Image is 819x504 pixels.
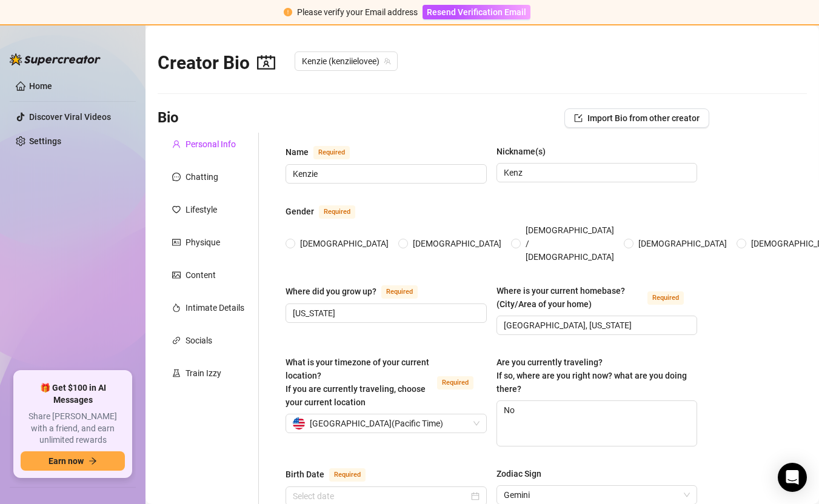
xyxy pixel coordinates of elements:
[172,140,181,148] span: user
[293,307,477,320] input: Where did you grow up?
[186,170,218,184] div: Chatting
[21,411,125,446] span: Share [PERSON_NAME] with a friend, and earn unlimited rewards
[284,8,292,16] span: exclamation-circle
[778,463,807,492] div: Open Intercom Messenger
[302,52,390,70] span: Kenzie (kenziielovee)
[286,205,314,218] div: Gender
[172,369,181,377] span: experiment
[172,238,181,247] span: idcard
[158,51,275,75] h2: Creator Bio
[496,284,643,311] div: Where is your current homebase? (City/Area of your home)
[286,467,379,482] label: Birth Date
[633,237,732,250] span: [DEMOGRAPHIC_DATA]
[564,108,709,128] button: Import Bio from other creator
[172,173,181,181] span: message
[172,303,181,312] span: fire
[158,108,179,128] h3: Bio
[29,136,61,146] a: Settings
[381,285,418,299] span: Required
[497,401,697,446] textarea: No
[186,334,212,347] div: Socials
[427,7,526,17] span: Resend Verification Email
[504,486,690,504] span: Gemini
[29,112,111,122] a: Discover Viral Videos
[423,5,530,19] button: Resend Verification Email
[186,138,236,151] div: Personal Info
[574,114,583,122] span: import
[496,357,687,394] span: Are you currently traveling? If so, where are you right now? what are you doing there?
[313,146,350,159] span: Required
[286,284,431,299] label: Where did you grow up?
[329,468,366,482] span: Required
[286,145,363,159] label: Name
[295,237,393,250] span: [DEMOGRAPHIC_DATA]
[286,285,376,298] div: Where did you grow up?
[186,366,221,380] div: Train Izzy
[504,319,688,332] input: Where is your current homebase? (City/Area of your home)
[172,271,181,279] span: picture
[384,58,391,65] span: team
[297,5,418,19] div: Please verify your Email address
[587,113,700,123] span: Import Bio from other creator
[286,357,429,407] span: What is your timezone of your current location? If you are currently traveling, choose your curre...
[521,224,619,264] span: [DEMOGRAPHIC_DATA] / [DEMOGRAPHIC_DATA]
[186,268,216,282] div: Content
[21,382,125,406] span: 🎁 Get $100 in AI Messages
[48,456,84,466] span: Earn now
[496,145,554,158] label: Nickname(s)
[647,291,684,305] span: Required
[293,489,469,503] input: Birth Date
[496,467,541,480] div: Zodiac Sign
[293,167,477,181] input: Name
[286,468,324,481] div: Birth Date
[172,205,181,214] span: heart
[286,145,309,159] div: Name
[496,467,550,480] label: Zodiac Sign
[21,451,125,471] button: Earn nowarrow-right
[319,205,355,219] span: Required
[286,204,369,219] label: Gender
[186,203,217,216] div: Lifestyle
[186,301,244,314] div: Intimate Details
[504,166,688,179] input: Nickname(s)
[172,336,181,345] span: link
[408,237,506,250] span: [DEMOGRAPHIC_DATA]
[186,236,220,249] div: Physique
[89,457,97,465] span: arrow-right
[293,417,305,429] img: us
[496,284,698,311] label: Where is your current homebase? (City/Area of your home)
[29,81,52,91] a: Home
[437,376,473,390] span: Required
[310,414,443,433] span: [GEOGRAPHIC_DATA] ( Pacific Time )
[496,145,546,158] div: Nickname(s)
[257,53,275,71] span: contacts
[10,53,101,65] img: logo-BBDzfeDw.svg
